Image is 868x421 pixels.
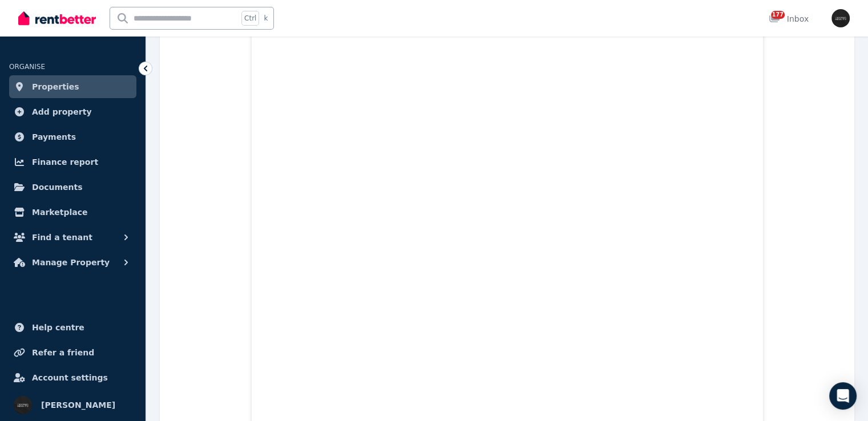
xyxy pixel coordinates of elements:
[9,75,136,98] a: Properties
[264,14,268,23] span: k
[241,11,259,26] span: Ctrl
[32,80,79,94] span: Properties
[41,398,115,412] span: [PERSON_NAME]
[9,176,136,199] a: Documents
[9,201,136,224] a: Marketplace
[9,251,136,274] button: Manage Property
[32,371,108,384] span: Account settings
[9,366,136,389] a: Account settings
[829,382,857,410] div: Open Intercom Messenger
[32,155,98,169] span: Finance report
[9,63,45,71] span: ORGANISE
[9,151,136,173] a: Finance report
[32,256,110,269] span: Manage Property
[9,126,136,148] a: Payments
[831,9,850,27] img: Tim Troy
[32,180,83,194] span: Documents
[9,100,136,123] a: Add property
[14,396,32,414] img: Tim Troy
[9,341,136,364] a: Refer a friend
[18,10,96,27] img: RentBetter
[32,130,76,144] span: Payments
[32,230,92,244] span: Find a tenant
[771,11,785,19] span: 177
[32,105,92,119] span: Add property
[9,316,136,339] a: Help centre
[9,226,136,249] button: Find a tenant
[769,13,809,25] div: Inbox
[32,321,84,334] span: Help centre
[32,346,94,359] span: Refer a friend
[32,205,87,219] span: Marketplace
